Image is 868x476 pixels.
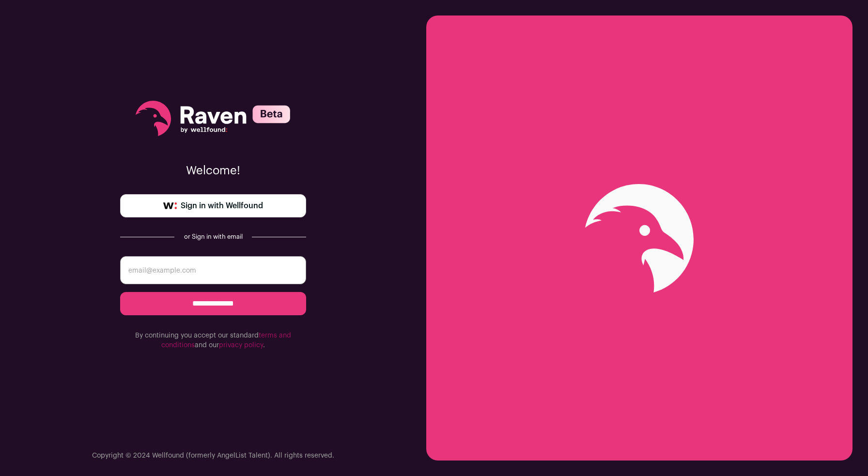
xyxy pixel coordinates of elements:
[182,233,244,241] div: or Sign in with email
[120,194,306,217] a: Sign in with Wellfound
[120,163,306,179] p: Welcome!
[163,202,177,209] img: wellfound-symbol-flush-black-fb3c872781a75f747ccb3a119075da62bfe97bd399995f84a933054e44a575c4.png
[120,331,306,350] p: By continuing you accept our standard and our .
[181,200,263,212] span: Sign in with Wellfound
[120,256,306,284] input: email@example.com
[219,342,263,349] a: privacy policy
[92,451,334,461] p: Copyright © 2024 Wellfound (formerly AngelList Talent). All rights reserved.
